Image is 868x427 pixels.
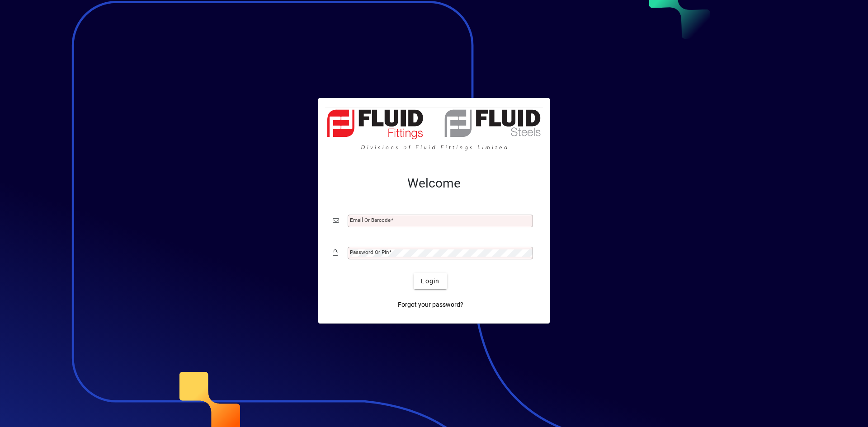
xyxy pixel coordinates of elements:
[421,277,439,286] span: Login
[350,217,391,223] mat-label: Email or Barcode
[350,249,389,255] mat-label: Password or Pin
[398,300,463,310] span: Forgot your password?
[333,176,535,191] h2: Welcome
[394,296,467,313] a: Forgot your password?
[414,273,447,289] button: Login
